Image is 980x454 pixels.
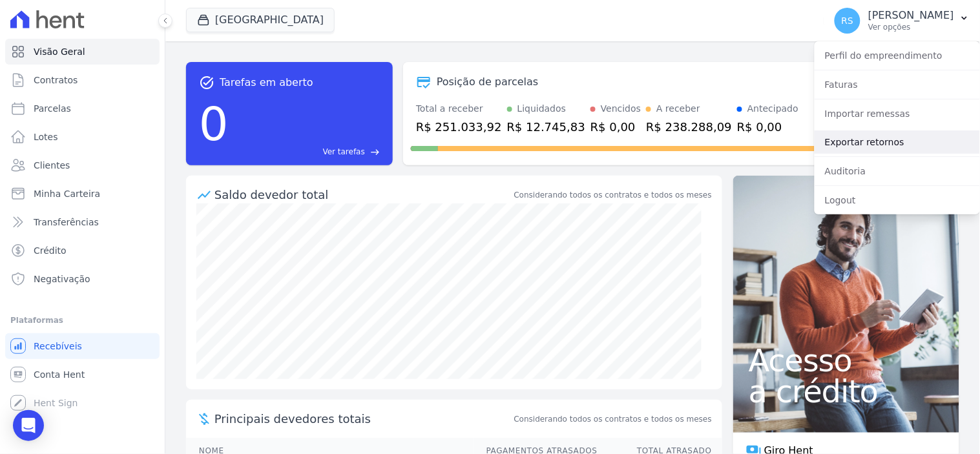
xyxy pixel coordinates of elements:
[34,368,85,381] span: Conta Hent
[737,118,798,136] div: R$ 0,00
[234,146,380,158] a: Ver tarefas east
[656,102,700,116] div: A receber
[749,345,944,376] span: Acesso
[220,75,313,90] span: Tarefas em aberto
[842,16,854,25] span: RS
[815,73,980,96] a: Faturas
[5,96,160,121] a: Parcelas
[186,8,335,32] button: [GEOGRAPHIC_DATA]
[34,244,67,257] span: Crédito
[34,130,58,143] span: Lotes
[5,266,160,292] a: Negativação
[5,238,160,263] a: Crédito
[815,130,980,154] a: Exportar retornos
[815,160,980,183] a: Auditoria
[507,118,585,136] div: R$ 12.745,83
[214,410,512,428] span: Principais devedores totais
[199,75,214,90] span: task_alt
[13,410,44,441] div: Open Intercom Messenger
[815,102,980,125] a: Importar remessas
[416,118,502,136] div: R$ 251.033,92
[514,189,712,201] div: Considerando todos os contratos e todos os meses
[370,147,380,157] span: east
[646,118,732,136] div: R$ 238.288,09
[34,187,100,200] span: Minha Carteira
[34,102,71,115] span: Parcelas
[34,340,82,353] span: Recebíveis
[34,74,78,87] span: Contratos
[5,124,160,150] a: Lotes
[517,102,567,116] div: Liquidados
[199,90,229,158] div: 0
[34,159,70,172] span: Clientes
[5,209,160,235] a: Transferências
[416,102,502,116] div: Total a receber
[10,313,154,328] div: Plataformas
[34,45,85,58] span: Visão Geral
[214,186,512,203] div: Saldo devedor total
[868,9,954,22] p: [PERSON_NAME]
[868,22,954,32] p: Ver opções
[747,102,798,116] div: Antecipado
[815,44,980,67] a: Perfil do empreendimento
[5,152,160,178] a: Clientes
[749,376,944,407] span: a crédito
[5,362,160,387] a: Conta Hent
[437,74,539,90] div: Posição de parcelas
[815,189,980,212] a: Logout
[34,273,90,285] span: Negativação
[323,146,365,158] span: Ver tarefas
[5,67,160,93] a: Contratos
[590,118,641,136] div: R$ 0,00
[514,413,712,425] span: Considerando todos os contratos e todos os meses
[5,39,160,65] a: Visão Geral
[5,181,160,207] a: Minha Carteira
[5,333,160,359] a: Recebíveis
[34,216,99,229] span: Transferências
[824,3,980,39] button: RS [PERSON_NAME] Ver opções
[601,102,641,116] div: Vencidos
